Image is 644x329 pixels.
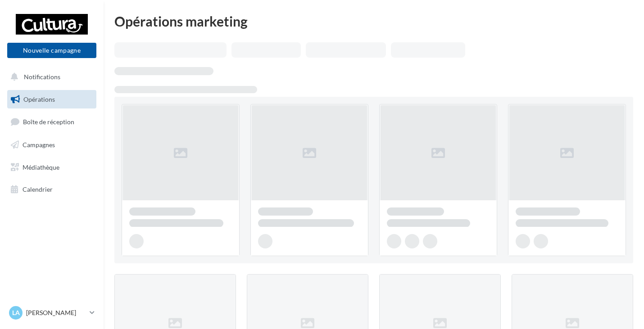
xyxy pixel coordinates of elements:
span: Opérations [23,95,55,103]
span: Campagnes [23,141,55,149]
button: Nouvelle campagne [7,43,96,58]
span: La [12,308,20,317]
a: Campagnes [5,135,98,154]
div: Opérations marketing [114,14,633,28]
p: [PERSON_NAME] [26,308,86,317]
a: Boîte de réception [5,112,98,131]
span: Notifications [24,73,60,81]
span: Médiathèque [23,163,59,171]
a: Médiathèque [5,158,98,177]
a: Opérations [5,90,98,109]
span: Boîte de réception [23,118,74,126]
span: Calendrier [23,185,53,193]
a: Calendrier [5,180,98,199]
a: La [PERSON_NAME] [7,304,96,321]
button: Notifications [5,68,95,86]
